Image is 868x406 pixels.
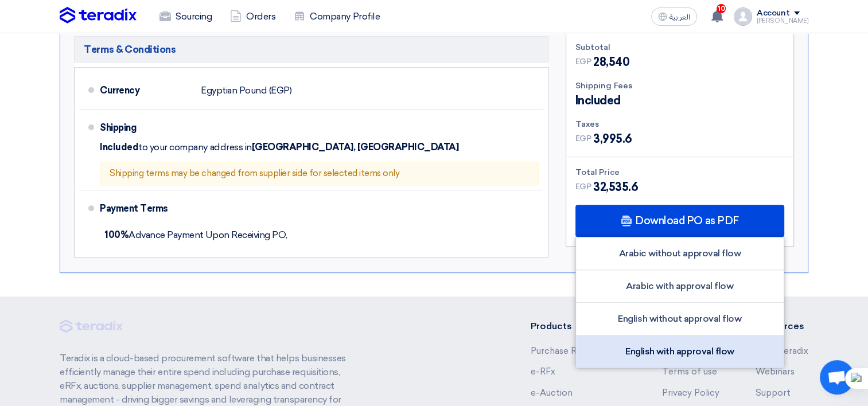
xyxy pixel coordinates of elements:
[820,360,854,395] div: Open chat
[531,366,555,377] a: e-RFx
[201,80,291,101] div: Egyptian Pound (EGP)
[651,7,697,26] button: العربية
[285,4,389,29] a: Company Profile
[575,132,591,145] span: EGP
[531,388,573,398] a: e-Auction
[757,9,789,18] div: Account
[576,237,784,270] div: Arabic without approval flow
[104,229,287,240] span: Advance Payment Upon Receiving PO,
[717,4,726,13] span: 10
[734,7,752,26] img: profile_test.png
[531,346,616,356] a: Purchase Requisition
[576,270,784,303] div: Arabic with approval flow
[575,181,591,193] span: EGP
[593,178,638,196] span: 32,535.6
[150,4,221,29] a: Sourcing
[670,13,690,21] span: العربية
[593,130,632,147] span: 3,995.6
[575,92,621,109] span: Included
[756,366,795,377] a: Webinars
[593,53,629,71] span: 28,540
[575,166,784,178] div: Total Price
[60,7,137,24] img: Teradix logo
[100,114,192,142] div: Shipping
[252,142,459,153] span: [GEOGRAPHIC_DATA], [GEOGRAPHIC_DATA]
[104,229,129,240] strong: 100%
[635,216,738,226] span: Download PO as PDF
[100,162,539,185] div: Shipping terms may be changed from supplier side for selected items only
[661,388,719,398] a: Privacy Policy
[74,36,548,63] h5: Terms & Conditions
[100,77,192,104] div: Currency
[575,118,784,130] div: Taxes
[756,388,791,398] a: Support
[138,142,252,153] span: to your company address in
[576,335,784,368] div: English with approval flow
[575,56,591,68] span: EGP
[100,195,530,222] div: Payment Terms
[531,319,628,333] li: Products
[661,366,717,377] a: Terms of use
[576,303,784,335] div: English without approval flow
[575,80,784,92] div: Shipping Fees
[575,41,784,53] div: Subtotal
[221,4,285,29] a: Orders
[757,18,808,24] div: [PERSON_NAME]
[100,142,138,153] span: Included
